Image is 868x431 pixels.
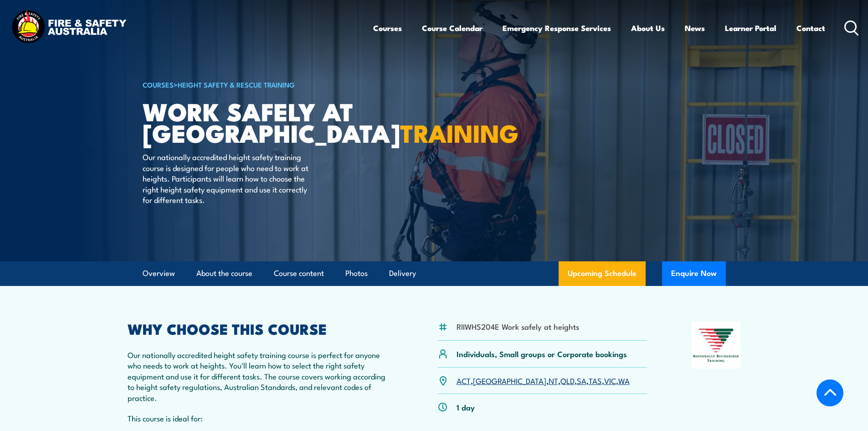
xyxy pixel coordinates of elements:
p: , , , , , , , [457,375,630,386]
a: Emergency Response Services [503,16,611,40]
a: TAS [589,375,602,386]
a: Course content [274,261,324,286]
a: About Us [631,16,665,40]
a: NT [549,375,558,386]
h1: Work Safely at [GEOGRAPHIC_DATA] [143,100,368,143]
a: WA [618,375,630,386]
a: COURSES [143,79,174,89]
a: Height Safety & Rescue Training [178,79,295,89]
a: Overview [143,261,175,286]
a: SA [577,375,586,386]
button: Enquire Now [662,261,726,286]
a: Photos [345,261,368,286]
a: [GEOGRAPHIC_DATA] [473,375,546,386]
p: Individuals, Small groups or Corporate bookings [457,348,627,359]
p: This course is ideal for: [128,413,394,423]
p: Our nationally accredited height safety training course is perfect for anyone who needs to work a... [128,349,394,403]
h2: WHY CHOOSE THIS COURSE [128,322,394,335]
p: Our nationally accredited height safety training course is designed for people who need to work a... [143,151,309,205]
a: Upcoming Schedule [559,261,646,286]
a: Contact [796,16,825,40]
a: ACT [457,375,471,386]
a: Delivery [389,261,416,286]
strong: TRAINING [400,113,519,151]
a: Courses [373,16,402,40]
a: Course Calendar [422,16,483,40]
a: News [685,16,705,40]
img: Nationally Recognised Training logo. [692,322,741,369]
a: QLD [560,375,575,386]
a: About the course [196,261,252,286]
h6: > [143,79,368,90]
a: VIC [604,375,616,386]
p: 1 day [457,402,475,412]
a: Learner Portal [725,16,776,40]
li: RIIWHS204E Work safely at heights [457,321,579,332]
